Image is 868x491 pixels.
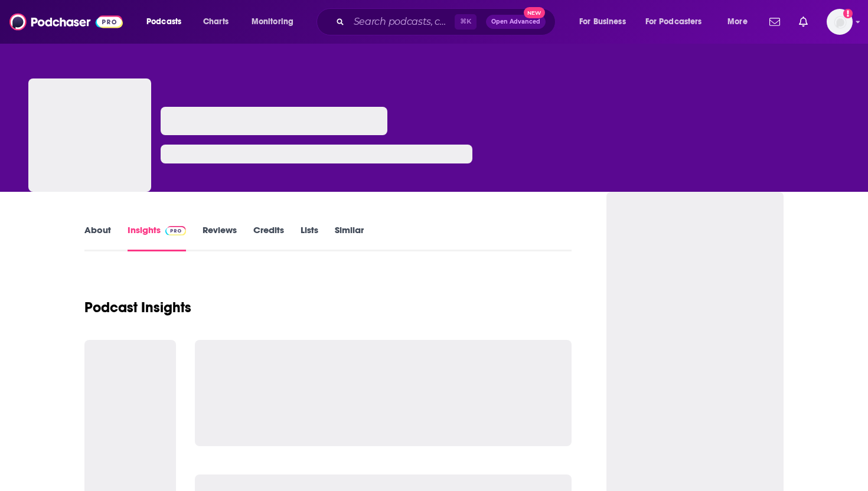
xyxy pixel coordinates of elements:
a: Lists [301,224,318,251]
button: open menu [719,12,762,31]
span: Charts [203,14,229,30]
span: For Business [579,14,626,30]
span: Monitoring [252,14,293,30]
img: Podchaser - Follow, Share and Rate Podcasts [9,11,123,33]
span: New [524,7,545,18]
button: open menu [571,12,641,31]
input: Search podcasts, credits, & more... [349,12,455,31]
img: User Profile [827,9,853,35]
button: open menu [638,12,719,31]
button: open menu [243,12,309,31]
span: ⌘ K [455,14,477,30]
span: Podcasts [146,14,181,30]
span: Logged in as SolComms [827,9,853,35]
h1: Podcast Insights [84,299,191,316]
button: Open AdvancedNew [486,15,546,29]
a: InsightsPodchaser Pro [128,224,186,251]
svg: Add a profile image [843,9,853,18]
button: Show profile menu [827,9,853,35]
span: More [727,14,748,30]
a: Similar [335,224,364,251]
a: Show notifications dropdown [794,12,812,32]
img: Podchaser Pro [165,226,186,235]
a: About [84,224,111,251]
a: Show notifications dropdown [765,12,785,32]
a: Charts [195,12,236,31]
div: Search podcasts, credits, & more... [328,8,567,35]
button: open menu [138,12,197,31]
span: Open Advanced [491,19,540,25]
a: Reviews [203,224,237,251]
a: Credits [253,224,284,251]
span: For Podcasters [645,14,702,30]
